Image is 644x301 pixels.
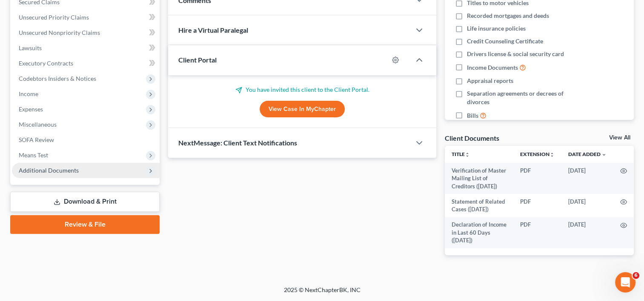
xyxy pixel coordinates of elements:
span: Executory Contracts [19,60,73,67]
td: [DATE] [561,217,613,248]
a: View All [609,135,630,141]
td: [DATE] [561,163,613,194]
span: Lawsuits [19,44,42,51]
div: 2025 © NextChapterBK, INC [80,286,565,301]
a: Review & File [10,215,160,234]
span: SOFA Review [19,136,54,143]
span: Means Test [19,151,48,159]
span: Unsecured Nonpriority Claims [19,29,100,36]
a: Download & Print [10,192,160,212]
span: Unsecured Priority Claims [19,14,89,21]
span: Client Portal [178,56,217,64]
iframe: Intercom live chat [615,272,635,292]
a: Extensionunfold_more [520,151,555,157]
span: Life insurance policies [467,24,526,33]
p: You have invited this client to the Client Portal. [178,85,426,94]
a: Unsecured Nonpriority Claims [12,25,160,40]
a: Executory Contracts [12,56,160,71]
td: [DATE] [561,194,613,217]
a: Unsecured Priority Claims [12,10,160,25]
a: Lawsuits [12,40,160,56]
span: Credit Counseling Certificate [467,37,543,45]
span: Drivers license & social security card [467,50,564,58]
span: Income Documents [467,63,518,72]
span: NextMessage: Client Text Notifications [178,139,297,147]
a: SOFA Review [12,132,160,148]
i: unfold_more [550,152,555,157]
td: Verification of Master Mailing List of Creditors ([DATE]) [445,163,513,194]
td: PDF [513,194,561,217]
span: Separation agreements or decrees of divorces [467,89,579,106]
span: Additional Documents [19,167,79,174]
td: Declaration of Income in Last 60 Days ([DATE]) [445,217,513,248]
span: Hire a Virtual Paralegal [178,26,248,34]
span: Miscellaneous [19,121,57,128]
a: View Case in MyChapter [260,101,345,118]
span: Recorded mortgages and deeds [467,11,549,20]
span: 6 [633,272,639,279]
i: expand_more [601,152,607,157]
i: unfold_more [465,152,470,157]
span: Appraisal reports [467,77,513,85]
div: Client Documents [445,133,499,142]
span: Expenses [19,105,43,113]
a: Titleunfold_more [452,151,470,157]
span: Bills [467,111,478,120]
td: Statement of Related Cases ([DATE]) [445,194,513,217]
a: Date Added expand_more [568,151,607,157]
span: Codebtors Insiders & Notices [19,75,96,82]
td: PDF [513,163,561,194]
span: Income [19,90,38,97]
td: PDF [513,217,561,248]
